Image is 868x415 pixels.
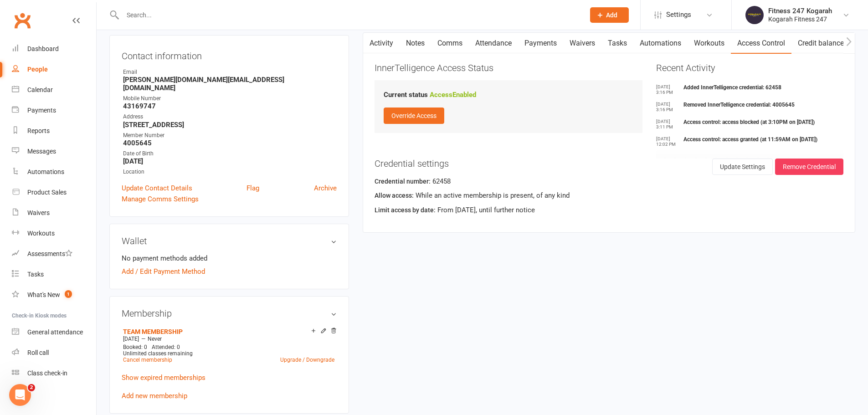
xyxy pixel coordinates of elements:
span: Booked: 0 [123,344,147,350]
div: Waivers [27,209,50,216]
a: Credit balance [791,33,850,54]
a: Automations [633,33,688,54]
div: 62458 [375,176,843,190]
a: Upgrade / Downgrade [280,357,334,363]
a: Automations [12,162,96,182]
a: Waivers [12,203,96,223]
button: Override Access [384,108,444,124]
div: Address [123,113,337,121]
h3: Credential settings [375,159,843,169]
span: Never [148,336,162,342]
a: Messages [12,141,96,162]
div: Kogarah Fitness 247 [768,15,832,23]
a: Add new membership [122,392,187,400]
a: Waivers [563,33,601,54]
a: Payments [518,33,563,54]
a: Tasks [601,33,633,54]
div: Fitness 247 Kogarah [768,7,832,15]
div: — [121,335,337,343]
a: Comms [431,33,469,54]
time: [DATE] 3:16 PM [656,102,679,113]
div: What's New [27,291,60,298]
a: Activity [363,33,400,54]
span: [DATE] [123,336,139,342]
a: Roll call [12,343,96,363]
strong: [PERSON_NAME][DOMAIN_NAME][EMAIL_ADDRESS][DOMAIN_NAME] [123,76,337,92]
label: Credential number: [375,176,431,186]
div: Date of Birth [123,149,337,158]
strong: [STREET_ADDRESS] [123,121,337,129]
div: Product Sales [27,189,67,196]
a: Clubworx [11,9,34,32]
a: Class kiosk mode [12,363,96,384]
input: Search... [120,9,578,21]
a: Attendance [469,33,518,54]
iframe: Intercom live chat [9,384,31,406]
li: Added InnerTelligence credential: 62458 [656,84,843,97]
a: Dashboard [12,39,96,59]
div: Reports [27,127,50,134]
time: [DATE] 12:02 PM [656,136,679,147]
div: From [DATE], until further notice [375,205,843,219]
a: Access Control [731,33,791,54]
a: Payments [12,100,96,121]
a: Assessments [12,244,96,264]
h3: Membership [122,308,337,318]
label: Allow access: [375,190,414,200]
div: Location [123,168,337,176]
div: Class check-in [27,369,67,377]
a: What's New1 [12,285,96,305]
label: Limit access by date: [375,205,436,215]
span: Unlimited classes remaining [123,350,193,357]
a: Calendar [12,80,96,100]
li: Access control: access blocked (at 3:10PM on [DATE]) [656,119,843,132]
a: TEAM MEMBERSHIP [123,328,183,335]
a: Update Contact Details [122,183,192,194]
li: Access control: access granted (at 11:59AM on [DATE]) [656,136,843,149]
strong: [DATE] [123,157,337,165]
div: Tasks [27,271,44,278]
a: Add / Edit Payment Method [122,266,205,277]
div: While an active membership is present, of any kind [375,190,843,204]
button: Remove Credential [775,159,843,175]
div: Payments [27,107,56,114]
a: General attendance kiosk mode [12,322,96,343]
strong: Access Enabled [430,91,476,99]
h3: Recent Activity [656,63,843,73]
span: Add [606,11,617,19]
h3: Contact information [122,47,337,61]
a: Reports [12,121,96,141]
span: Attended: 0 [152,344,180,350]
div: Dashboard [27,45,59,52]
div: General attendance [27,328,83,336]
a: Flag [247,183,259,194]
div: Messages [27,148,56,155]
strong: 43169747 [123,102,337,110]
a: Notes [400,33,431,54]
a: People [12,59,96,80]
a: Workouts [12,223,96,244]
img: thumb_image1749097489.png [745,6,764,24]
div: Mobile Number [123,94,337,103]
a: Cancel membership [123,357,172,363]
button: Update Settings [712,159,773,175]
li: No payment methods added [122,253,337,264]
div: Assessments [27,250,72,257]
div: Email [123,68,337,77]
span: 2 [28,384,35,391]
div: Member Number [123,131,337,140]
button: Add [590,7,629,23]
time: [DATE] 3:16 PM [656,84,679,95]
li: Removed InnerTelligence credential: 4005645 [656,102,843,114]
span: 1 [65,290,72,298]
time: [DATE] 3:11 PM [656,119,679,130]
div: Workouts [27,230,55,237]
h3: Wallet [122,236,337,246]
a: Product Sales [12,182,96,203]
a: Manage Comms Settings [122,194,199,205]
a: Tasks [12,264,96,285]
strong: Current status [384,91,428,99]
a: Archive [314,183,337,194]
a: Show expired memberships [122,374,205,382]
div: Automations [27,168,64,175]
